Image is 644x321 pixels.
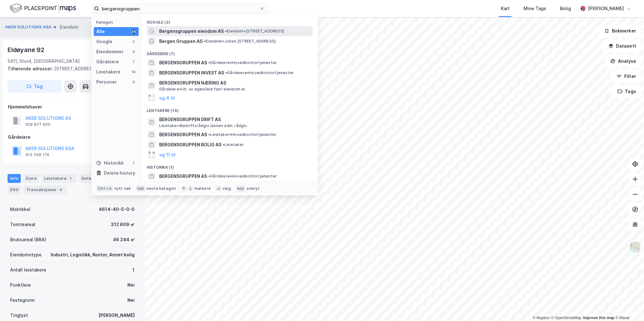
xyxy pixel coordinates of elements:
span: Bergen Gruppen AS [159,38,203,45]
div: Transaksjoner [24,185,67,194]
button: Analyse [605,55,641,67]
button: Tag [8,80,62,93]
div: Matrikkel [10,206,31,213]
div: Mine Tags [524,5,546,12]
div: Delete history [104,169,135,177]
div: Industri, Logistikk, Kontor, Annet bolig [51,251,135,259]
div: Eiendomstype [10,251,42,259]
div: 913 748 174 [25,152,49,157]
span: Leietaker • Bedriftsrådgiv./annen adm. rådgiv. [159,123,248,128]
span: • [208,174,210,178]
span: • [225,29,227,33]
div: 1 [131,160,136,166]
button: AKER SOLUTIONS ASA [5,24,53,30]
div: markere [194,186,211,191]
div: neste kategori [147,186,176,191]
div: Gårdeiere (7) [142,46,318,58]
span: • [208,132,210,137]
div: 0 [131,49,136,54]
div: avbryt [247,186,260,191]
div: Tinglyst [10,312,28,319]
div: Festegrunn [10,296,35,304]
button: Bokmerker [599,25,641,37]
div: Bolig [560,5,571,12]
div: Google [96,38,112,45]
span: BERGENSGRUPPEN AS [159,131,207,138]
div: [STREET_ADDRESS] [8,65,132,73]
div: Hjemmelshaver [8,103,137,111]
span: Gårdeiere • Hovedkontortjenester [225,70,294,75]
span: BERGENSGRUPPEN AS [159,59,207,67]
button: Datasett [603,40,641,52]
span: • [225,70,227,75]
div: Tomteareal [10,221,35,228]
span: • [204,39,206,44]
div: Gårdeiere [8,133,137,141]
div: 8 [58,187,64,193]
div: Ctrl + k [96,185,113,192]
div: velg [222,186,231,191]
div: Kategori [96,20,139,25]
div: Eiere [23,174,39,183]
div: Nei [127,296,135,304]
div: 46 244 ㎡ [113,236,135,243]
div: Historikk (1) [142,160,318,171]
div: [PERSON_NAME] [98,312,135,319]
span: Gårdeiere • Hovedkontortjenester [208,174,277,179]
div: Antall leietakere [10,266,46,274]
div: 1 [132,266,135,274]
span: Leietaker • Hovedkontortjenester [208,132,276,137]
span: BERGENSGRUPPEN DRIFT AS [159,116,310,123]
button: og 4 til [159,94,175,102]
input: Søk på adresse, matrikkel, gårdeiere, leietakere eller personer [99,4,260,13]
div: 14 [131,69,136,74]
span: Leietaker [223,142,244,147]
span: Gårdeiere • Utl. av egen/leid fast eiendom el. [159,87,246,92]
div: 312 609 ㎡ [111,221,135,228]
div: Datasett [79,174,103,183]
div: 0 [131,79,136,85]
div: 4614-40-5-0-0 [99,206,135,213]
button: Filter [611,70,641,83]
div: tab [136,185,145,192]
div: Personer [96,78,117,86]
span: BERGENSGRUPPEN AS [159,172,207,180]
div: Nei [127,281,135,289]
div: 5411, Stord, [GEOGRAPHIC_DATA] [8,57,80,65]
div: Leietakere [96,68,120,76]
a: Mapbox [533,316,550,320]
div: Bruksareal (BRA) [10,236,46,243]
div: 24 [131,29,136,34]
div: Leietakere (14) [142,103,318,114]
div: Eiendommer [96,48,124,55]
span: BERGENSGRUPPEN BOLIG AS [159,141,221,149]
div: Leietakere [42,174,76,183]
div: nytt søk [115,186,131,191]
div: Punktleie [10,281,31,289]
span: • [208,60,210,65]
div: Google (2) [142,15,318,26]
div: Eiendom [60,23,79,31]
button: og 11 til [159,151,176,159]
div: Gårdeiere [96,58,119,66]
span: Eiendom • [STREET_ADDRESS] [225,29,284,34]
div: 2 [131,39,136,44]
div: Kart [501,5,510,12]
div: 929 877 950 [25,122,50,127]
div: 7 [131,59,136,64]
div: Eldøyane 92 [8,45,46,55]
a: OpenStreetMap [551,316,582,320]
button: Tags [612,85,641,98]
span: Bergensgruppen eiendom AS [159,27,224,35]
img: logo.f888ab2527a4732fd821a326f86c7f29.svg [10,3,76,14]
span: BERGENSGRUPPEN NÆRING AS [159,79,310,87]
div: Alle [96,28,105,35]
img: Z [629,241,641,253]
div: esc [236,185,246,192]
div: Info [8,174,21,183]
iframe: Chat Widget [613,291,644,321]
span: BERGENSGRUPPEN INVEST AS [159,69,224,77]
span: Gårdeiere • Hovedkontortjenester [208,60,277,65]
span: Eiendom • Johan [STREET_ADDRESS] [204,39,276,44]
